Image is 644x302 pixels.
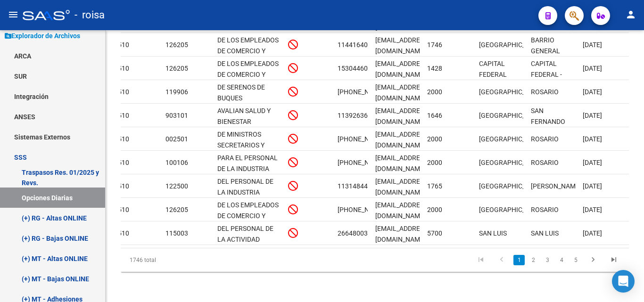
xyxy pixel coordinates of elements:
[569,252,583,268] li: page 5
[375,178,429,196] span: giulimpx8+2@gmail.com
[217,201,279,241] span: DE LOS EMPLEADOS DE COMERCIO Y ACTIVIDADES CIVILES
[479,159,543,166] span: [GEOGRAPHIC_DATA]
[583,41,602,49] span: [DATE]
[427,229,442,237] span: 5700
[427,41,442,49] span: 1746
[74,5,105,25] span: - roisa
[375,131,429,149] span: bm.servicios.549+4@gmail.com
[427,182,442,190] span: 1765
[583,112,602,119] span: [DATE]
[542,255,553,265] a: 3
[583,182,602,190] span: [DATE]
[8,9,19,20] mat-icon: menu
[583,159,602,166] span: [DATE]
[165,182,188,190] span: 122500
[531,229,559,237] span: SAN LUIS
[479,60,507,78] span: CAPITAL FEDERAL
[165,206,188,213] span: 126205
[338,65,375,72] span: 1530446014
[605,255,623,265] a: go to last page
[5,31,80,41] span: Explorador de Archivos
[612,270,635,293] div: Open Intercom Messenger
[531,135,559,143] span: ROSARIO
[217,36,279,76] span: DE LOS EMPLEADOS DE COMERCIO Y ACTIVIDADES CIVILES
[583,135,602,143] span: [DATE]
[427,65,442,72] span: 1428
[584,255,602,265] a: go to next page
[479,206,543,213] span: [GEOGRAPHIC_DATA]
[512,252,526,268] li: page 1
[338,159,393,166] span: 341 548-9540
[531,182,581,190] span: [PERSON_NAME]
[479,229,507,237] span: SAN LUIS
[625,9,636,20] mat-icon: person
[479,135,543,143] span: [GEOGRAPHIC_DATA]
[375,60,429,78] span: xibes43119@etenx.com
[479,41,543,49] span: [GEOGRAPHIC_DATA]
[217,178,273,207] span: DEL PERSONAL DE LA INDUSTRIA [PERSON_NAME]
[554,252,569,268] li: page 4
[375,225,429,243] span: maricelguevara89@gmail.com
[427,206,442,213] span: 2000
[375,201,429,220] span: bm.servicios.549+1@gmail.com
[165,159,188,166] span: 100106
[338,206,393,213] span: 341 627-3962
[165,229,188,237] span: 115003
[217,154,278,204] span: PARA EL PERSONAL DE LA INDUSTRIA ACEITERA DESMOTADORA Y AFINES
[479,182,543,190] span: [GEOGRAPHIC_DATA]
[375,154,429,172] span: bm.servicios.549+3@gmail.com
[472,255,490,265] a: go to first page
[531,206,559,213] span: ROSARIO
[526,252,540,268] li: page 2
[427,159,442,166] span: 2000
[427,135,442,143] span: 2000
[375,83,429,102] span: bm.servicios.549+5@gmail.com
[375,36,429,55] span: motabev147@gddcorp.com
[570,255,581,265] a: 5
[217,83,265,102] span: DE SERENOS DE BUQUES
[531,107,565,125] span: SAN FERNANDO
[217,60,279,99] span: DE LOS EMPLEADOS DE COMERCIO Y ACTIVIDADES CIVILES
[531,159,559,166] span: ROSARIO
[531,60,576,110] span: CAPITAL FEDERAL - AGOTE PEDRO([DATE]-[DATE])
[427,112,442,119] span: 1646
[338,182,375,190] span: 1131484496
[338,88,393,96] span: 341 502-1038
[583,65,602,72] span: [DATE]
[121,248,221,272] div: 1746 total
[165,135,188,143] span: 002501
[583,88,602,96] span: [DATE]
[493,255,511,265] a: go to previous page
[338,135,393,143] span: 341 263-2213
[338,112,375,119] span: 1139263600
[531,36,581,65] span: BARRIO GENERAL [PERSON_NAME]
[513,255,525,265] a: 1
[217,225,273,254] span: DEL PERSONAL DE LA ACTIVIDAD PERFUMISTA
[479,88,543,96] span: [GEOGRAPHIC_DATA]
[165,88,188,96] span: 119906
[217,131,272,160] span: DE MINISTROS SECRETARIOS Y SUBSECRETARIOS
[375,107,429,125] span: recayid357@auslank.com
[165,112,188,119] span: 903101
[479,112,543,119] span: [GEOGRAPHIC_DATA]
[427,88,442,96] span: 2000
[531,88,559,96] span: ROSARIO
[165,41,188,49] span: 126205
[556,255,567,265] a: 4
[338,229,375,237] span: 2664800310
[583,206,602,213] span: [DATE]
[540,252,554,268] li: page 3
[165,65,188,72] span: 126205
[583,229,602,237] span: [DATE]
[528,255,539,265] a: 2
[338,41,375,49] span: 1144164023
[217,107,271,147] span: AVALIAN SALUD Y BIENESTAR COOPERATIVA LIMITADA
